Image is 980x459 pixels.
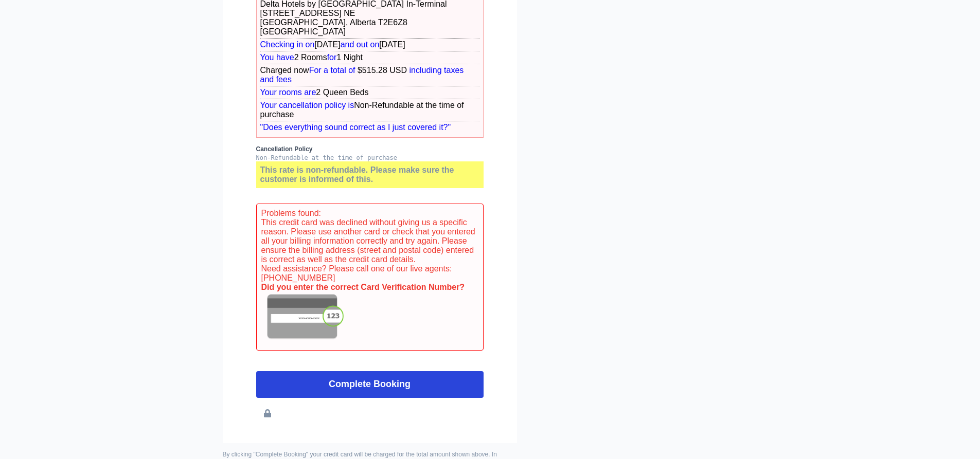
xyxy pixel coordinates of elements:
span: and out on [341,40,380,49]
button: Complete Booking [256,371,484,398]
pre: Non-Refundable at the time of purchase [256,154,484,161]
span: Your cancellation policy is [260,101,354,109]
span: Your rooms are [260,88,316,97]
b: Did you enter the correct Card Verification Number? [261,283,465,291]
span: including taxes and fees [260,66,464,84]
div: Problems found: [256,204,484,351]
span: $515.28 USD [358,66,407,75]
li: 2 Rooms 1 Night [260,51,479,64]
li: [DATE] [DATE] [260,38,479,51]
span: For a total of [309,66,355,75]
li: Non-Refundable at the time of purchase [260,99,479,121]
div: This rate is non-refundable. Please make sure the customer is informed of this. [260,166,479,184]
li: 2 Queen Beds [260,86,479,99]
span: Checking in on [260,40,315,49]
p: This credit card was declined without giving us a specific reason. Please use another card or che... [261,218,478,264]
p: Need assistance? Please call one of our live agents: [PHONE_NUMBER] [261,264,478,283]
img: cvv-back.png [261,292,347,343]
b: Cancellation Policy [256,145,484,153]
span: You have [260,53,294,62]
li: Charged now [260,64,479,86]
span: for [327,53,337,62]
span: "Does everything sound correct as I just covered it?" [260,123,451,132]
